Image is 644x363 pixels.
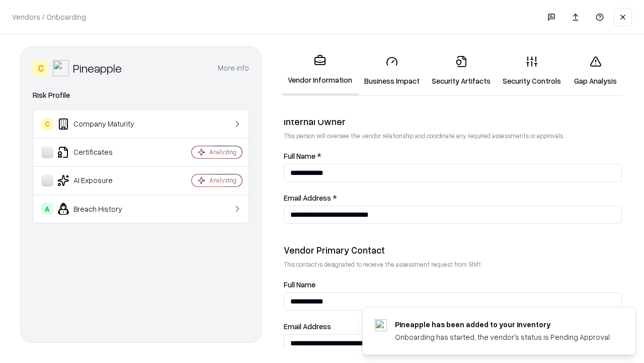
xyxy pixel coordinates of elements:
img: pineappleenergy.com [375,319,387,331]
a: Vendor Information [282,46,358,95]
div: C [33,60,49,76]
div: C [41,118,53,130]
label: Email Address [284,323,622,330]
a: Security Artifacts [426,47,497,94]
div: Analyzing [209,148,236,156]
div: Breach History [41,203,162,215]
p: Vendors / Onboarding [12,12,86,22]
label: Email Address * [284,194,622,202]
a: Gap Analysis [567,47,624,94]
div: Internal Owner [284,115,622,128]
div: Vendor Primary Contact [284,244,622,256]
div: Certificates [41,146,162,158]
div: Pineapple [73,60,122,76]
label: Full Name * [284,152,622,160]
div: Onboarding has started, the vendor's status is Pending Approval. [395,332,611,342]
p: This contact is designated to receive the assessment request from Shift [284,260,622,269]
div: Risk Profile [33,89,249,101]
div: AI Exposure [41,174,162,187]
a: Business Impact [358,47,426,94]
div: Pineapple has been added to your inventory [395,319,611,330]
div: Analyzing [209,176,236,185]
div: A [41,203,53,215]
p: This person will oversee the vendor relationship and coordinate any required assessments or appro... [284,132,622,140]
a: Security Controls [497,47,567,94]
label: Full Name [284,281,622,288]
div: Company Maturity [41,118,162,130]
button: More info [218,59,249,77]
img: Pineapple [53,60,69,76]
